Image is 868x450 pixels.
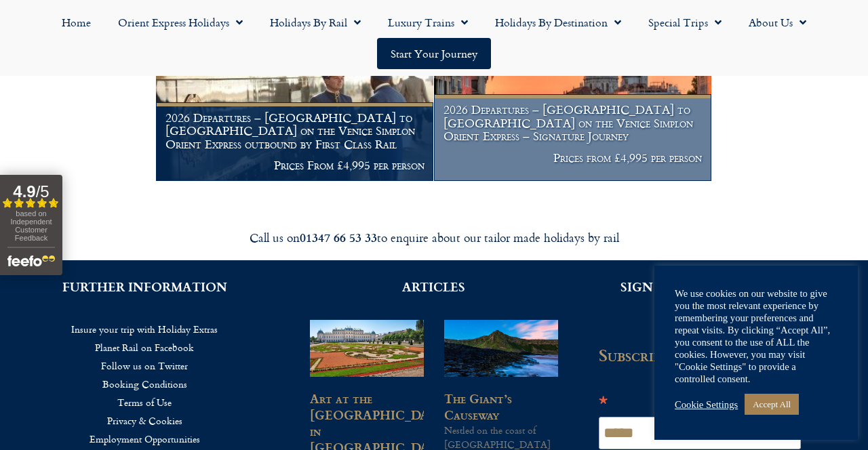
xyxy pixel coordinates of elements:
h1: 2026 Departures – [GEOGRAPHIC_DATA] to [GEOGRAPHIC_DATA] on the Venice Simplon Orient Express – S... [443,103,703,143]
strong: 01347 66 53 33 [300,228,377,246]
a: Home [48,7,104,38]
h2: ARTICLES [310,281,559,293]
a: Accept All [745,394,799,415]
p: Prices from £4,995 per person [443,151,703,165]
a: The Giant’s Causeway [444,389,512,424]
a: About Us [735,7,820,38]
a: Employment Opportunities [20,430,269,448]
a: Planet Rail on Facebook [20,338,269,356]
a: Special Trips [635,7,735,38]
a: Insure your trip with Holiday Extras [20,320,269,338]
p: Prices From £4,995 per person [165,159,425,172]
nav: Menu [20,320,269,448]
div: Call us on to enquire about our tailor made holidays by rail [54,230,814,245]
a: Start your Journey [377,38,491,69]
nav: Menu [7,7,861,69]
a: Cookie Settings [675,398,738,411]
h2: SIGN UP FOR THE PLANET RAIL NEWSLETTER [599,281,848,305]
a: Holidays by Rail [256,7,374,38]
a: Terms of Use [20,393,269,411]
h2: FURTHER INFORMATION [20,281,269,293]
a: Luxury Trains [374,7,481,38]
a: Booking Conditions [20,375,269,393]
a: Orient Express Holidays [104,7,256,38]
h2: Subscribe [599,346,809,365]
h1: 2026 Departures – [GEOGRAPHIC_DATA] to [GEOGRAPHIC_DATA] on the Venice Simplon Orient Express out... [165,111,425,151]
div: indicates required [599,375,801,392]
a: Privacy & Cookies [20,411,269,430]
a: Follow us on Twitter [20,356,269,375]
a: Holidays by Destination [481,7,635,38]
div: We use cookies on our website to give you the most relevant experience by remembering your prefer... [675,287,837,385]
